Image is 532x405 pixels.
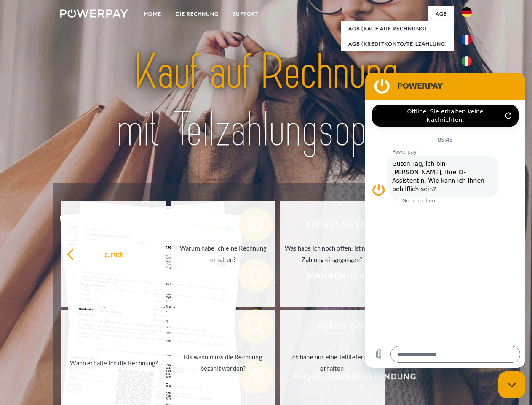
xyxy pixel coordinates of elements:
[67,248,161,259] div: zurück
[285,243,380,265] div: Was habe ich noch offen, ist meine Zahlung eingegangen?
[462,35,472,45] img: fr
[67,357,161,368] div: Wann erhalte ich die Rechnung?
[462,56,472,66] img: it
[280,201,385,307] a: Was habe ich noch offen, ist meine Zahlung eingegangen?
[60,9,128,18] img: logo-powerpay-white.svg
[168,6,226,22] a: DIE RECHNUNG
[428,6,454,22] a: agb
[226,6,266,22] a: SUPPORT
[137,6,168,22] a: Home
[341,36,454,51] a: AGB (Kreditkonto/Teilzahlung)
[285,351,380,374] div: Ich habe nur eine Teillieferung erhalten
[498,371,525,398] iframe: Schaltfläche zum Öffnen des Messaging-Fensters; Konversation läuft
[341,21,454,36] a: AGB (Kauf auf Rechnung)
[176,351,270,374] div: Bis wann muss die Rechnung bezahlt werden?
[462,7,472,17] img: de
[80,40,452,162] img: title-powerpay_de.svg
[176,243,270,265] div: Warum habe ich eine Rechnung erhalten?
[365,73,525,368] iframe: Messaging-Fenster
